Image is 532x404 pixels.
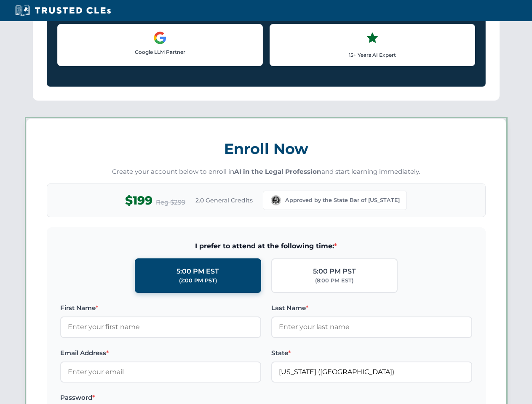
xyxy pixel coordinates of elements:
input: Washington (WA) [271,361,472,383]
span: $199 [125,191,152,210]
div: (8:00 PM EST) [315,276,353,285]
span: Reg $299 [156,197,185,207]
p: 15+ Years AI Expert [277,51,468,59]
div: 5:00 PM EST [176,266,219,277]
img: Washington Bar [270,194,282,206]
div: 5:00 PM PST [313,266,356,277]
span: I prefer to attend at the following time: [60,241,472,252]
img: Trusted CLEs [13,4,113,17]
input: Enter your email [60,361,261,383]
label: State [271,348,472,358]
p: Google LLM Partner [64,48,256,56]
span: Approved by the State Bar of [US_STATE] [285,196,400,205]
strong: AI in the Legal Profession [234,167,321,175]
label: Last Name [271,303,472,313]
label: Email Address [60,348,261,358]
span: 2.0 General Credits [195,196,253,205]
label: Password [60,393,261,403]
input: Enter your first name [60,316,261,338]
img: Google [153,31,167,45]
input: Enter your last name [271,316,472,338]
h3: Enroll Now [47,136,486,162]
p: Create your account below to enroll in and start learning immediately. [47,167,486,177]
label: First Name [60,303,261,313]
div: (2:00 PM PST) [179,276,217,285]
